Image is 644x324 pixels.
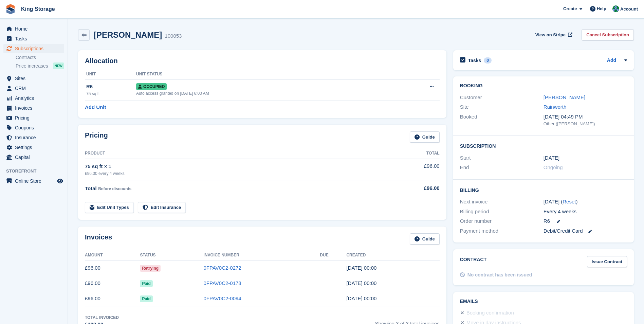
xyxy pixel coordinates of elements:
div: Customer [460,94,544,102]
a: Edit Insurance [138,202,186,213]
div: Every 4 weeks [544,208,627,216]
div: Order number [460,217,544,225]
span: Paid [140,280,152,287]
a: Preview store [56,177,64,185]
a: Contracts [16,54,64,61]
span: R6 [544,217,550,225]
div: Other ([PERSON_NAME]) [544,121,627,127]
div: Booking confirmation [466,309,514,317]
a: Guide [410,131,440,143]
span: View on Stripe [535,32,566,38]
div: 100053 [165,32,182,40]
time: 2025-09-03 23:00:16 UTC [346,280,376,286]
h2: Booking [460,83,627,89]
a: Add [607,57,616,65]
div: Auto access granted on [DATE] 6:00 AM [136,90,390,96]
a: Add Unit [85,104,106,111]
a: 0FPAV0C2-0272 [204,265,241,271]
div: Total Invoiced [85,314,119,321]
a: [PERSON_NAME] [544,94,585,100]
a: menu [3,152,64,162]
div: R6 [86,83,136,91]
a: menu [3,143,64,152]
a: menu [3,93,64,103]
span: CRM [15,84,56,93]
div: No contract has been issued [467,271,532,278]
a: menu [3,44,64,53]
a: Cancel Subscription [582,29,634,40]
div: Next invoice [460,198,544,206]
div: 75 sq ft [86,91,136,97]
th: Unit Status [136,69,390,80]
th: Product [85,148,392,159]
td: £96.00 [85,276,140,291]
span: Pricing [15,113,56,123]
h2: Contract [460,256,487,267]
span: Paid [140,295,152,302]
td: £96.00 [392,159,440,180]
span: Settings [15,143,56,152]
span: Subscriptions [15,44,56,53]
span: Capital [15,152,56,162]
h2: Pricing [85,131,108,143]
a: menu [3,176,64,186]
a: menu [3,24,64,34]
a: menu [3,113,64,123]
div: Billing period [460,208,544,216]
th: Status [140,250,203,261]
a: 0FPAV0C2-0094 [204,295,241,301]
div: 0 [484,57,492,64]
a: Rainworth [544,104,567,110]
span: Invoices [15,103,56,113]
a: Price increases NEW [16,62,64,70]
span: Account [620,6,638,13]
a: King Storage [18,3,58,15]
span: Before discounts [98,186,131,191]
h2: Emails [460,299,627,304]
a: View on Stripe [533,29,574,40]
div: [DATE] ( ) [544,198,627,206]
th: Invoice Number [204,250,320,261]
span: Help [597,5,606,12]
span: Analytics [15,93,56,103]
time: 2025-08-06 23:00:04 UTC [346,295,376,301]
h2: Billing [460,186,627,193]
span: Occupied [136,83,167,90]
a: menu [3,84,64,93]
h2: Subscription [460,142,627,149]
div: Debit/Credit Card [544,227,627,235]
h2: Invoices [85,233,112,245]
a: menu [3,133,64,142]
span: Coupons [15,123,56,132]
th: Total [392,148,440,159]
div: £96.00 every 4 weeks [85,170,392,177]
span: Tasks [15,34,56,43]
a: Edit Unit Types [85,202,134,213]
a: menu [3,74,64,83]
a: Issue Contract [587,256,627,267]
span: Retrying [140,265,161,272]
a: 0FPAV0C2-0178 [204,280,241,286]
time: 2025-10-01 23:00:32 UTC [346,265,376,271]
td: £96.00 [85,291,140,306]
span: Home [15,24,56,34]
span: Online Store [15,176,56,186]
div: NEW [53,62,64,69]
div: [DATE] 04:49 PM [544,113,627,121]
th: Unit [85,69,136,80]
a: menu [3,103,64,113]
a: menu [3,34,64,43]
h2: Allocation [85,57,440,65]
img: John King [612,5,619,12]
div: £96.00 [392,184,440,192]
th: Due [320,250,346,261]
div: Start [460,154,544,162]
span: Total [85,185,97,191]
td: £96.00 [85,260,140,276]
div: Booked [460,113,544,127]
span: Insurance [15,133,56,142]
div: 75 sq ft × 1 [85,163,392,170]
a: Reset [563,199,576,204]
time: 2025-08-06 23:00:00 UTC [544,154,559,162]
th: Created [346,250,439,261]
